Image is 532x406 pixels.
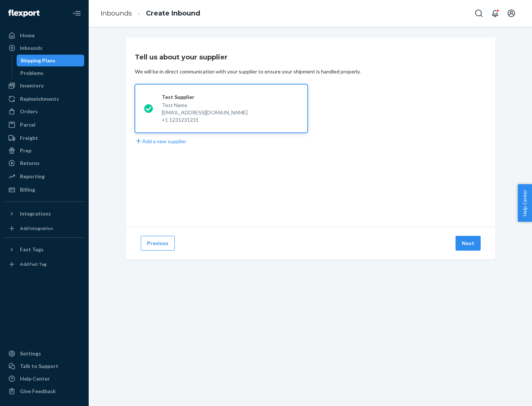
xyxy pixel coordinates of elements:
a: Returns [4,157,84,169]
div: Billing [20,186,35,193]
div: Integrations [20,210,51,217]
a: Reporting [4,171,84,182]
a: Inventory [4,80,84,92]
div: Add Fast Tag [20,261,47,267]
ol: breadcrumbs [95,3,206,24]
button: Fast Tags [4,244,84,255]
div: Prep [20,147,31,154]
div: Give Feedback [20,388,56,395]
div: Returns [20,159,40,167]
a: Shipping Plans [17,55,85,66]
a: Freight [4,132,84,144]
div: Problems [20,69,44,77]
a: Home [4,30,84,41]
button: Previous [141,236,175,251]
button: Open notifications [488,6,502,21]
div: Help Center [20,375,50,382]
a: Create Inbound [146,9,200,17]
div: Parcel [20,121,35,128]
div: Add Integration [20,225,53,231]
a: Settings [4,348,84,359]
button: Add a new supplier [135,137,186,145]
div: Fast Tags [20,246,44,253]
div: Shipping Plans [20,57,55,64]
button: Open Search Box [471,6,486,21]
button: Give Feedback [4,385,84,397]
a: Inbounds [100,9,132,17]
div: Freight [20,134,38,142]
a: Help Center [4,373,84,385]
h3: Tell us about your supplier [135,52,228,62]
a: Add Fast Tag [4,258,84,270]
img: Flexport logo [8,10,40,17]
div: Talk to Support [20,362,58,370]
button: Help Center [518,184,532,222]
a: Parcel [4,119,84,131]
a: Replenishments [4,93,84,105]
a: Talk to Support [4,360,84,372]
div: Orders [20,108,38,115]
a: Add Integration [4,223,84,234]
a: Problems [17,67,85,79]
div: Reporting [20,173,45,180]
button: Open account menu [504,6,519,21]
div: Replenishments [20,95,59,103]
button: Next [456,236,481,251]
div: Inbounds [20,44,42,52]
a: Prep [4,145,84,156]
div: Inventory [20,82,44,89]
a: Billing [4,184,84,196]
a: Orders [4,106,84,117]
div: Home [20,32,35,39]
a: Inbounds [4,42,84,54]
div: We will be in direct communication with your supplier to ensure your shipment is handled properly. [135,68,361,75]
button: Integrations [4,208,84,220]
button: Close Navigation [69,6,84,21]
div: Settings [20,350,41,357]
